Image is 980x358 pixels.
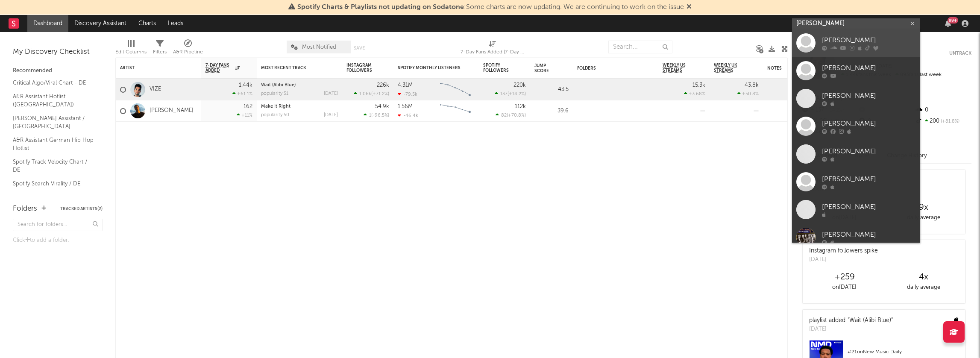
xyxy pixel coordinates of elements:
div: Filters [153,47,167,57]
a: [PERSON_NAME] [792,57,920,85]
div: Recommended [13,66,103,76]
div: [DATE] [324,113,338,117]
div: [PERSON_NAME] [822,174,916,185]
div: [PERSON_NAME] [822,91,916,101]
div: [PERSON_NAME] [822,230,916,240]
div: 162 [244,104,252,109]
div: Artist [120,65,184,70]
a: Spotify Track Velocity Chart / DE [13,157,94,175]
span: Dismiss [687,4,692,11]
span: +70.8 % [508,113,525,118]
div: Make It Right [261,104,338,109]
a: [PERSON_NAME] [792,196,920,223]
a: Critical Algo/Viral Chart - DE [13,78,94,88]
svg: Chart title [436,79,475,100]
a: VIZE [150,86,161,93]
button: Save [354,46,365,50]
div: [DATE] [809,325,893,334]
div: Folders [13,204,37,214]
div: on [DATE] [805,282,884,293]
div: 43.5 [534,85,569,95]
span: 82 [501,113,507,118]
div: 99 + [948,17,958,23]
div: +61.1 % [232,91,252,97]
span: -96.5 % [373,113,388,118]
div: 1.56M [398,104,413,109]
div: popularity: 50 [261,113,289,117]
span: : Some charts are now updating. We are continuing to work on the issue [297,4,684,11]
input: Search for folders... [13,219,103,231]
div: +11 % [237,112,252,118]
div: daily average [884,213,963,223]
div: 1.44k [239,82,252,88]
div: 4.31M [398,82,413,88]
a: Spotify Search Virality / DE [13,179,94,188]
a: Charts [132,15,162,32]
div: Edit Columns [115,47,147,57]
div: 15.3k [692,82,705,88]
a: [PERSON_NAME] [792,223,920,251]
div: Notes [767,66,853,71]
div: Click to add a folder. [13,235,103,246]
div: Wait (Alibi Blue) [261,83,338,88]
div: 54.9k [375,104,389,109]
div: ( ) [364,112,389,118]
span: 7-Day Fans Added [205,63,233,73]
div: -79.5k [398,91,417,97]
a: [PERSON_NAME] [150,107,194,114]
div: 112k [515,104,526,109]
div: [PERSON_NAME] [822,147,916,157]
svg: Chart title [436,100,475,122]
div: [PERSON_NAME] [822,119,916,129]
div: [DATE] [809,255,878,264]
a: Wait (Alibi Blue) [261,83,296,88]
div: 7-Day Fans Added (7-Day Fans Added) [461,36,525,61]
span: Spotify Charts & Playlists not updating on Sodatone [297,4,464,11]
button: 99+ [945,20,951,27]
a: [PERSON_NAME] [792,140,920,168]
div: [PERSON_NAME] [822,202,916,212]
a: [PERSON_NAME] [792,29,920,57]
a: Make It Right [261,104,290,109]
div: Spotify Followers [483,63,513,73]
div: Most Recent Track [261,65,325,70]
div: 9 x [884,202,963,213]
span: Weekly US Streams [663,63,692,73]
div: +259 [805,272,884,282]
span: +71.2 % [373,92,388,97]
a: Leads [162,15,189,32]
div: popularity: 51 [261,91,288,96]
a: [PERSON_NAME] [792,85,920,112]
div: daily average [884,282,963,293]
div: 226k [377,82,389,88]
input: Search... [608,41,672,53]
a: [PERSON_NAME] Assistant / [GEOGRAPHIC_DATA] [13,114,94,131]
div: # 21 on New Music Daily [848,347,959,357]
div: 0 [915,105,971,116]
div: Edit Columns [115,36,147,61]
button: Untrack [949,49,971,58]
div: Jump Score [534,63,556,73]
span: +81.8 % [939,119,959,124]
div: Instagram Followers [346,63,376,73]
a: Discovery Assistant [68,15,132,32]
div: ( ) [354,91,389,97]
div: ( ) [496,112,526,118]
span: Most Notified [302,44,336,50]
div: Filters [153,36,167,61]
span: +14.2 % [509,92,525,97]
div: 4 x [884,272,963,282]
a: Dashboard [27,15,68,32]
div: -46.4k [398,113,418,118]
div: 220k [513,82,526,88]
div: A&R Pipeline [173,36,203,61]
div: [PERSON_NAME] [822,35,916,46]
div: [DATE] [324,91,338,96]
div: playlist added [809,316,893,325]
div: +50.8 % [737,91,759,97]
div: 7-Day Fans Added (7-Day Fans Added) [461,47,525,57]
div: ( ) [495,91,526,97]
a: A&R Assistant German Hip Hop Hotlist [13,135,94,153]
span: 1.06k [359,92,371,97]
div: My Discovery Checklist [13,47,103,57]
